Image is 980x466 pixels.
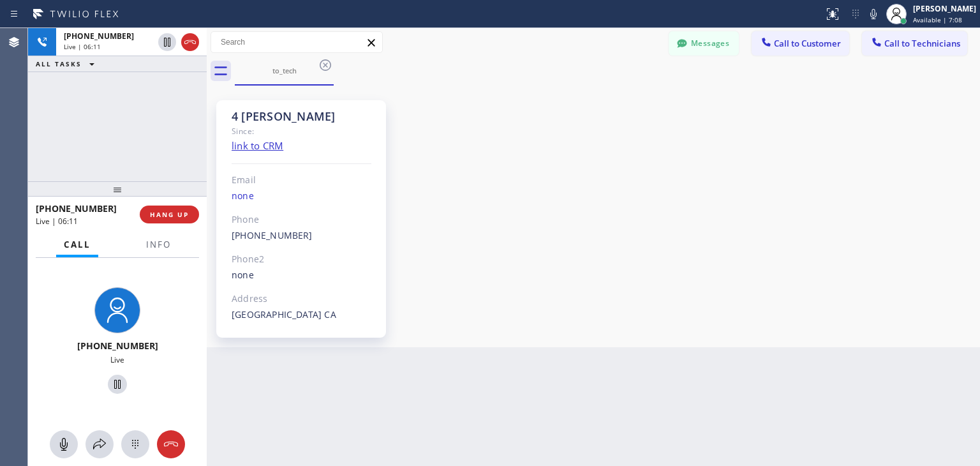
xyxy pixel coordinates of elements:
[232,229,313,241] a: [PHONE_NUMBER]
[64,31,134,41] span: [PHONE_NUMBER]
[28,56,107,71] button: ALL TASKS
[211,32,382,52] input: Search
[36,216,78,227] span: Live | 06:11
[913,15,962,24] span: Available | 7:08
[232,213,371,227] div: Phone
[140,206,199,223] button: HANG UP
[232,139,283,152] a: link to CRM
[157,430,185,458] button: Hang up
[77,340,158,352] span: [PHONE_NUMBER]
[121,430,149,458] button: Open dialpad
[774,38,841,49] span: Call to Customer
[232,124,371,139] div: Since:
[232,189,371,204] div: none
[232,109,371,124] div: 4 [PERSON_NAME]
[56,232,98,257] button: Call
[181,33,199,51] button: Hang up
[85,430,114,458] button: Open directory
[752,31,849,56] button: Call to Customer
[108,375,127,394] button: Hold Customer
[232,252,371,267] div: Phone2
[913,3,976,14] div: [PERSON_NAME]
[232,292,371,306] div: Address
[865,5,882,23] button: Mute
[36,59,82,68] span: ALL TASKS
[884,38,960,49] span: Call to Technicians
[138,232,179,257] button: Info
[146,239,171,250] span: Info
[110,354,124,365] span: Live
[862,31,967,56] button: Call to Technicians
[232,268,371,283] div: none
[158,33,176,51] button: Hold Customer
[232,308,371,322] div: [GEOGRAPHIC_DATA] CA
[669,31,739,56] button: Messages
[50,430,78,458] button: Mute
[232,173,371,188] div: Email
[150,210,189,219] span: HANG UP
[236,66,332,75] div: to_tech
[64,239,91,250] span: Call
[36,202,117,214] span: [PHONE_NUMBER]
[64,42,101,51] span: Live | 06:11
